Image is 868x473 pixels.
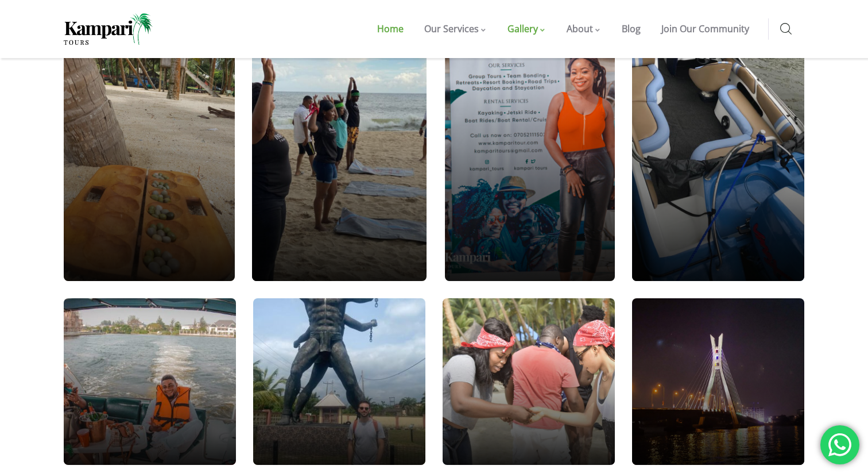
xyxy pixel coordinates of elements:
[507,22,538,35] span: Gallery
[377,22,404,35] span: Home
[820,425,859,464] div: 'Chat
[424,22,479,35] span: Our Services
[64,13,153,45] img: Home
[567,22,593,35] span: About
[661,22,749,35] span: Join Our Community
[622,22,641,35] span: Blog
